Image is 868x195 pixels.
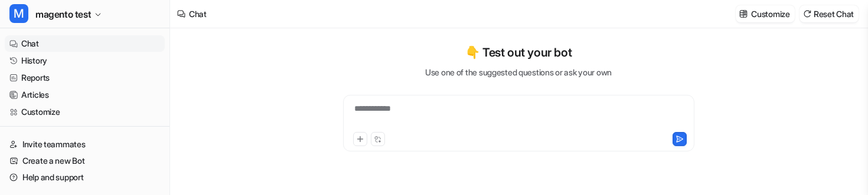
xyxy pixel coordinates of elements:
[5,169,165,186] a: Help and support
[189,8,207,20] div: Chat
[425,66,612,78] p: Use one of the suggested questions or ask your own
[35,6,91,22] span: magento test
[5,136,165,153] a: Invite teammates
[739,9,748,18] img: customize
[5,153,165,169] a: Create a new Bot
[9,4,28,23] span: M
[5,52,165,69] a: History
[5,104,165,120] a: Customize
[465,44,572,61] p: 👇 Test out your bot
[751,8,789,20] p: Customize
[803,9,811,18] img: reset
[800,5,859,22] button: Reset Chat
[736,5,794,22] button: Customize
[5,70,165,86] a: Reports
[5,87,165,103] a: Articles
[5,35,165,52] a: Chat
